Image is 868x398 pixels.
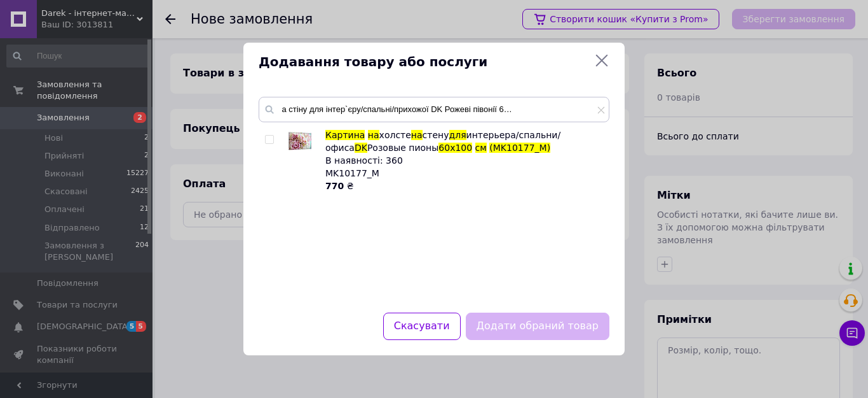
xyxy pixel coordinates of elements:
[438,143,472,153] span: 60x100
[489,143,550,153] span: (MK10177_M)
[367,143,438,153] span: Розовые пионы
[411,130,423,140] span: на
[449,130,466,140] span: для
[383,313,461,340] button: Скасувати
[325,181,344,191] b: 770
[355,143,367,153] span: DK
[379,130,411,140] span: холсте
[368,130,379,140] span: на
[325,168,379,178] span: MK10177_M
[325,130,560,153] span: интерьера/спальни/офиса
[325,180,602,192] div: ₴
[259,97,609,122] input: Пошук за товарами та послугами
[475,143,487,153] span: см
[259,53,589,71] span: Додавання товару або послуги
[423,130,449,140] span: стену
[325,154,602,167] div: В наявності: 360
[288,132,312,150] img: Картина на холсте на стену для интерьера/спальни/офиса DK Розовые пионы 60x100 см (MK10177_M)
[325,130,365,140] span: Картина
